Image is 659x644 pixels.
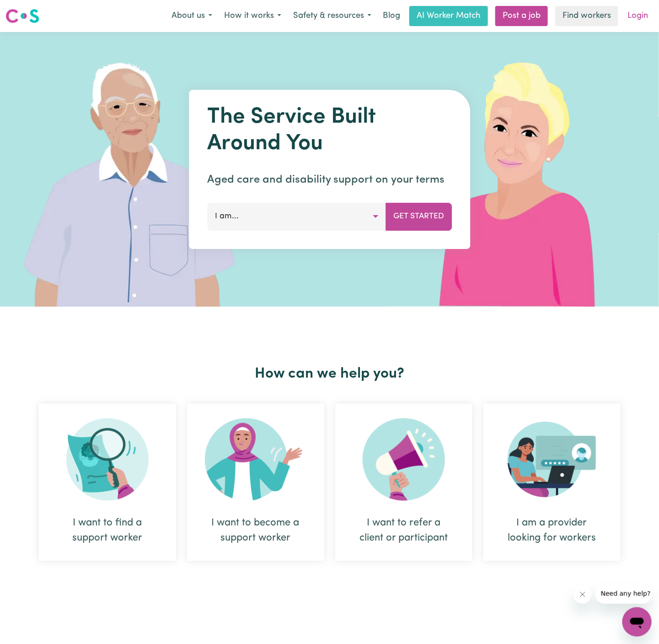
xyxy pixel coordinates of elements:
[508,418,596,501] img: Provider
[207,172,452,188] p: Aged care and disability support on your terms
[377,6,406,26] a: Blog
[595,584,652,604] iframe: Message from company
[363,418,445,501] img: Refer
[207,203,386,230] button: I am...
[622,6,654,26] a: Login
[287,6,377,26] button: Safety & resources
[166,6,218,26] button: About us
[573,585,592,604] iframe: Close message
[5,8,39,24] img: Careseekers logo
[5,5,39,27] a: Careseekers logo
[209,515,302,546] div: I want to become a support worker
[495,6,548,26] a: Post a job
[207,104,452,157] h1: The Service Built Around You
[33,365,626,383] h2: How can we help you?
[505,515,599,546] div: I am a provider looking for workers
[555,6,618,26] a: Find workers
[205,418,306,501] img: Become Worker
[61,515,154,546] div: I want to find a support worker
[335,404,472,561] div: I want to refer a client or participant
[39,404,176,561] div: I want to find a support worker
[386,203,452,230] button: Get Started
[218,6,287,26] button: How it works
[409,6,488,26] a: AI Worker Match
[622,607,652,637] iframe: Button to launch messaging window
[357,515,450,546] div: I want to refer a client or participant
[483,404,621,561] div: I am a provider looking for workers
[66,418,149,501] img: Search
[187,404,324,561] div: I want to become a support worker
